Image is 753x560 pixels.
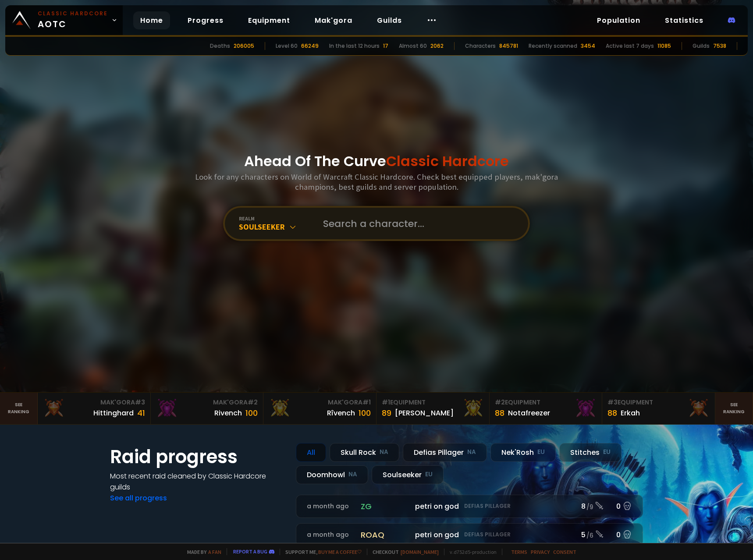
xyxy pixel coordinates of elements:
div: All [296,443,326,462]
div: Mak'Gora [156,398,258,407]
a: [DOMAIN_NAME] [401,549,439,555]
span: Made by [182,549,221,555]
div: 3454 [581,42,595,50]
a: Buy me a coffee [318,549,362,555]
a: Mak'Gora#3Hittinghard41 [38,393,151,424]
div: Skull Rock [330,443,399,462]
a: Mak'Gora#2Rivench100 [151,393,264,424]
div: Soulseeker [239,222,313,232]
div: In the last 12 hours [329,42,380,50]
a: Progress [181,11,231,29]
div: Almost 60 [399,42,427,50]
a: Mak'Gora#1Rîvench100 [263,393,376,424]
a: See all progress [110,493,167,503]
a: Mak'gora [308,11,359,29]
div: 7538 [713,42,726,50]
div: 2062 [430,42,444,50]
div: Hittinghard [93,408,134,418]
span: AOTC [38,10,108,31]
div: Doomhowl [296,465,368,484]
small: NA [348,470,357,479]
div: Equipment [382,398,484,407]
small: NA [380,448,388,457]
span: # 2 [495,398,505,407]
div: 845781 [499,42,518,50]
div: 11085 [657,42,671,50]
div: 100 [245,407,258,419]
span: # 3 [607,398,618,407]
div: 66249 [301,42,319,50]
a: a fan [208,549,221,555]
div: Equipment [495,398,597,407]
a: Seeranking [715,393,753,424]
a: Report a bug [233,548,267,555]
span: # 2 [248,398,258,407]
div: realm [239,215,313,222]
div: Mak'Gora [43,398,145,407]
a: a month agoroaqpetri on godDefias Pillager5 /60 [296,523,643,546]
div: 206005 [234,42,254,50]
small: Classic Hardcore [38,10,108,18]
div: 88 [607,407,617,419]
div: 17 [383,42,388,50]
h1: Raid progress [110,443,285,471]
div: Defias Pillager [403,443,487,462]
small: EU [537,448,545,457]
div: Soulseeker [372,465,444,484]
input: Search a character... [318,208,518,239]
span: Support me, [280,549,362,555]
span: Checkout [367,549,439,555]
div: Rîvench [327,408,355,418]
a: #3Equipment88Erkah [602,393,715,424]
div: Notafreezer [508,408,550,418]
div: 41 [137,407,145,419]
div: Recently scanned [529,42,577,50]
small: EU [425,470,433,479]
a: Terms [511,549,527,555]
div: Mak'Gora [269,398,371,407]
span: # 3 [135,398,145,407]
a: Home [133,11,170,29]
div: Active last 7 days [606,42,654,50]
div: Deaths [210,42,230,50]
a: Consent [553,549,576,555]
a: Privacy [531,549,550,555]
a: Population [590,11,647,29]
div: Level 60 [276,42,298,50]
h3: Look for any characters on World of Warcraft Classic Hardcore. Check best equipped players, mak'g... [192,172,561,192]
span: # 1 [382,398,390,407]
div: Rivench [214,408,242,418]
div: Nek'Rosh [490,443,556,462]
div: Guilds [693,42,710,50]
a: #1Equipment89[PERSON_NAME] [376,393,490,424]
div: Erkah [621,408,640,418]
div: Characters [465,42,496,50]
a: #2Equipment88Notafreezer [490,393,603,424]
a: Statistics [658,11,710,29]
small: NA [467,448,476,457]
small: EU [603,448,611,457]
h1: Ahead Of The Curve [244,151,509,172]
span: # 1 [362,398,371,407]
div: 89 [382,407,391,419]
a: Classic HardcoreAOTC [5,5,123,35]
div: 100 [359,407,371,419]
div: 88 [495,407,504,419]
h4: Most recent raid cleaned by Classic Hardcore guilds [110,471,285,493]
div: Stitches [559,443,622,462]
a: Equipment [241,11,297,29]
a: a month agozgpetri on godDefias Pillager8 /90 [296,495,643,518]
a: Guilds [370,11,409,29]
span: v. d752d5 - production [444,549,497,555]
div: Equipment [607,398,710,407]
span: Classic Hardcore [386,151,509,171]
div: [PERSON_NAME] [395,408,454,418]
